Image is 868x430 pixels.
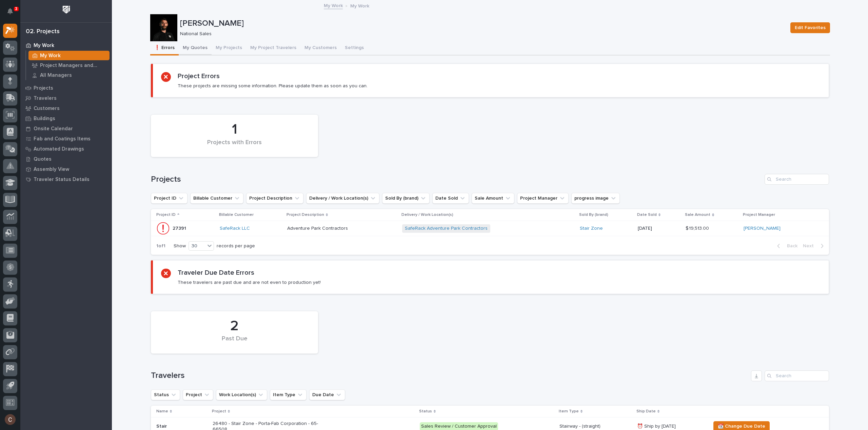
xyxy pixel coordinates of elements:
button: users-avatar [3,412,17,427]
a: Stair Zone [580,226,603,231]
div: 2 [162,318,307,335]
button: Project Description [246,193,303,204]
p: Sold By (brand) [579,211,608,219]
a: Projects [20,83,112,93]
img: Workspace Logo [60,3,73,16]
button: Next [800,243,829,249]
p: ⏰ Ship by [DATE] [637,424,705,429]
a: My Work [324,1,343,9]
span: Next [803,243,818,249]
p: Project ID [156,211,176,219]
button: Project ID [151,193,188,204]
button: Sale Amount [472,193,514,204]
button: Billable Customer [190,193,243,204]
a: Fab and Coatings Items [20,134,112,144]
p: [PERSON_NAME] [180,19,785,28]
p: National Sales [180,31,782,37]
p: My Work [34,43,54,49]
p: 3 [15,6,17,11]
div: Past Due [162,335,307,349]
p: Project [212,408,226,415]
p: Traveler Status Details [34,177,90,183]
p: Automated Drawings [34,146,84,152]
tr: 2739127391 SafeRack LLC Adventure Park ContractorsAdventure Park Contractors SafeRack Adventure P... [151,221,829,236]
p: Date Sold [637,211,657,219]
p: Travelers [34,95,57,101]
a: Project Managers and Engineers [26,61,112,70]
button: Settings [341,41,368,55]
p: Status [419,408,432,415]
button: My Projects [212,41,246,55]
p: Customers [34,106,60,112]
button: Due Date [309,389,345,400]
p: Delivery / Work Location(s) [401,211,453,219]
button: My Project Travelers [246,41,300,55]
button: Date Sold [432,193,469,204]
a: [PERSON_NAME] [744,226,781,231]
p: Fab and Coatings Items [34,136,91,142]
p: Show [174,243,186,249]
p: Item Type [559,408,579,415]
div: 30 [189,243,205,250]
p: Project Manager [743,211,775,219]
button: Sold By (brand) [382,193,430,204]
button: Project Manager [517,193,569,204]
p: 1 of 1 [151,238,171,254]
div: Notifications3 [8,8,17,19]
button: Status [151,389,180,400]
a: My Work [20,40,112,50]
button: My Quotes [179,41,212,55]
button: Delivery / Work Location(s) [306,193,379,204]
p: These travelers are past due and are not even to production yet! [178,279,321,286]
span: Back [783,243,797,249]
p: Project Managers and Engineers [40,63,107,69]
p: Projects [34,85,53,91]
p: My Work [40,53,61,59]
a: My Work [26,51,112,60]
p: My Work [350,2,369,9]
a: Automated Drawings [20,144,112,154]
button: Project [183,389,213,400]
p: These projects are missing some information. Please update them as soon as you can. [178,83,368,89]
p: Stairway - (straight) [559,424,632,429]
p: Quotes [34,156,52,162]
button: progress image [571,193,620,204]
div: 1 [162,121,307,138]
a: Quotes [20,154,112,164]
p: All Managers [40,72,72,78]
p: Ship Date [636,408,656,415]
button: Edit Favorites [790,22,830,33]
div: 02. Projects [26,28,60,36]
p: [DATE] [638,226,680,231]
button: Notifications [3,4,17,18]
p: Stair [156,424,207,429]
h2: Project Errors [178,72,220,80]
a: Assembly View [20,164,112,174]
p: Sale Amount [685,211,710,219]
button: My Customers [300,41,341,55]
a: Travelers [20,93,112,103]
p: records per page [217,243,255,249]
h2: Traveler Due Date Errors [178,269,254,277]
p: Adventure Park Contractors [287,224,349,231]
p: 27391 [173,224,188,231]
div: Search [765,370,829,381]
a: All Managers [26,70,112,80]
p: Billable Customer [219,211,254,219]
p: Onsite Calendar [34,126,73,132]
button: Item Type [270,389,307,400]
button: Work Location(s) [216,389,267,400]
p: Name [156,408,168,415]
button: Back [772,243,800,249]
div: Projects with Errors [162,139,307,153]
p: Assembly View [34,166,69,173]
a: SafeRack LLC [220,226,250,231]
a: Customers [20,103,112,113]
p: $ 19,513.00 [686,224,710,231]
button: ❗ Errors [150,41,179,55]
p: Buildings [34,116,55,122]
a: Traveler Status Details [20,174,112,184]
h1: Travelers [151,371,748,381]
input: Search [765,174,829,185]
